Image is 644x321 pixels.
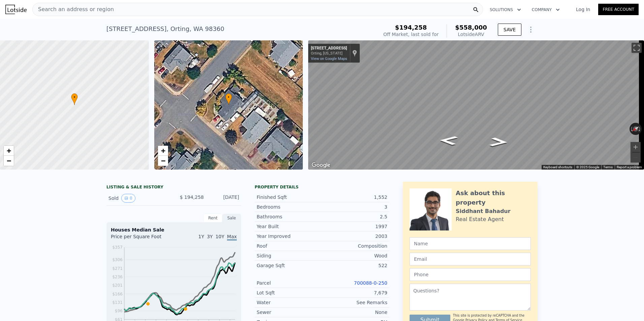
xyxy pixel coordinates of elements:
[526,4,565,16] button: Company
[322,252,387,259] div: Wood
[161,156,165,165] span: −
[216,234,224,239] span: 10Y
[322,309,387,316] div: None
[308,40,644,170] div: Map
[7,156,11,165] span: −
[576,165,599,169] span: © 2025 Google
[257,299,322,306] div: Water
[322,194,387,201] div: 1,552
[410,268,531,281] input: Phone
[311,57,347,61] a: View on Google Maps
[106,24,224,34] div: [STREET_ADDRESS] , Orting , WA 98360
[225,94,232,100] span: •
[257,243,322,249] div: Roof
[112,300,123,305] tspan: $131
[257,280,322,286] div: Parcel
[603,165,613,169] a: Terms (opens in new tab)
[198,234,204,239] span: 1Y
[456,215,504,223] div: Real Estate Agent
[257,309,322,316] div: Sewer
[71,93,78,105] div: •
[543,165,572,170] button: Keyboard shortcuts
[322,262,387,269] div: 522
[207,234,213,239] span: 3Y
[311,51,347,56] div: Orting, [US_STATE]
[111,233,174,244] div: Price per Square Foot
[322,233,387,240] div: 2003
[322,223,387,230] div: 1997
[225,93,232,105] div: •
[112,275,123,279] tspan: $236
[222,214,241,222] div: Sale
[115,309,123,313] tspan: $96
[112,292,123,296] tspan: $166
[5,5,27,14] img: Lotside
[631,152,641,163] button: Zoom out
[4,146,14,156] a: Zoom in
[308,40,644,170] div: Street View
[410,253,531,265] input: Email
[354,280,387,286] a: 700088-0-250
[322,204,387,210] div: 3
[431,134,465,147] path: Go Northeast, Callendar St NW
[112,266,123,271] tspan: $271
[482,135,516,149] path: Go Southwest, Callendar St NW
[630,123,633,135] button: Rotate counterclockwise
[638,123,642,135] button: Rotate clockwise
[257,289,322,296] div: Lot Sqft
[257,194,322,201] div: Finished Sqft
[617,165,642,169] a: Report a problem
[455,24,487,31] span: $558,000
[121,194,135,203] button: View historical data
[4,156,14,166] a: Zoom out
[112,283,123,288] tspan: $201
[209,194,239,203] div: [DATE]
[106,184,241,191] div: LISTING & SALE HISTORY
[257,252,322,259] div: Siding
[311,46,347,51] div: [STREET_ADDRESS]
[484,4,526,16] button: Solutions
[71,94,78,100] span: •
[310,161,332,170] img: Google
[498,24,521,36] button: SAVE
[158,156,168,166] a: Zoom out
[257,233,322,240] div: Year Improved
[598,4,639,15] a: Free Account
[112,257,123,262] tspan: $306
[255,184,389,190] div: Property details
[257,213,322,220] div: Bathrooms
[632,43,642,53] button: Toggle fullscreen view
[568,6,598,13] a: Log In
[161,146,165,155] span: +
[203,214,222,222] div: Rent
[631,142,641,152] button: Zoom in
[322,243,387,249] div: Composition
[257,262,322,269] div: Garage Sqft
[310,161,332,170] a: Open this area in Google Maps (opens a new window)
[322,299,387,306] div: See Remarks
[456,188,531,207] div: Ask about this property
[322,289,387,296] div: 7,679
[112,245,123,250] tspan: $357
[383,31,439,38] div: Off Market, last sold for
[257,204,322,210] div: Bedrooms
[180,194,204,200] span: $ 194,258
[456,207,511,215] div: Siddhant Bahadur
[322,213,387,220] div: 2.5
[395,24,427,31] span: $194,258
[524,23,538,36] button: Show Options
[352,49,357,57] a: Show location on map
[108,194,168,203] div: Sold
[7,146,11,155] span: +
[455,31,487,38] div: Lotside ARV
[158,146,168,156] a: Zoom in
[33,5,114,13] span: Search an address or region
[227,234,237,241] span: Max
[257,223,322,230] div: Year Built
[111,226,237,233] div: Houses Median Sale
[410,237,531,250] input: Name
[629,123,642,134] button: Reset the view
